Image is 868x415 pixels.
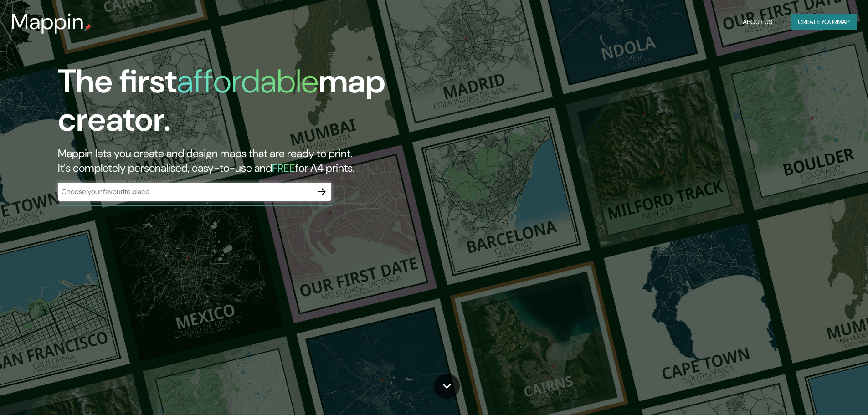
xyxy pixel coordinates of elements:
[11,9,84,35] h3: Mappin
[791,14,857,31] button: Create yourmap
[84,24,92,31] img: mappin-pin
[272,161,295,175] h5: FREE
[58,186,313,197] input: Choose your favourite place
[58,146,492,175] h2: Mappin lets you create and design maps that are ready to print. It's completely personalised, eas...
[177,60,318,102] h1: affordable
[739,14,776,31] button: About Us
[58,62,492,146] h1: The first map creator.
